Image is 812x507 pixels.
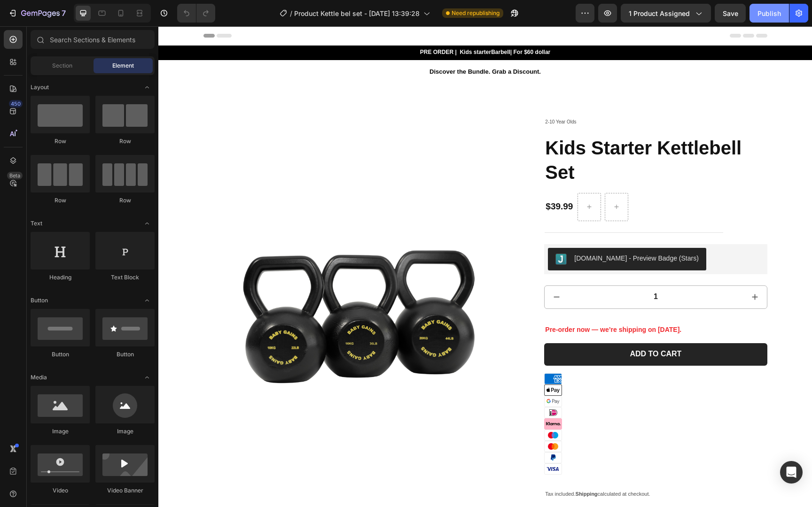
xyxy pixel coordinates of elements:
[439,465,492,470] span: calculated at checkout.
[417,463,439,471] a: Shipping
[95,350,155,359] div: Button
[31,137,90,146] div: Row
[95,427,155,436] div: Image
[621,4,711,23] button: 1 product assigned
[177,4,215,23] div: Undo/Redo
[62,8,66,19] p: 7
[45,91,357,506] img: Kids Starter Kettlebell Set Baby Gains
[158,26,812,507] iframe: Design area
[95,486,155,495] div: Video Banner
[95,273,155,282] div: Text Block
[31,219,42,228] span: Text
[780,461,803,484] div: Open Intercom Messenger
[95,137,155,146] div: Row
[387,465,417,470] span: Tax included.
[31,273,90,282] div: Heading
[715,4,746,23] button: Save
[31,486,90,495] div: Video
[7,172,23,179] div: Beta
[31,427,90,436] div: Image
[140,80,155,95] span: Toggle open
[386,317,609,339] button: Add to cart
[417,465,439,470] strong: Shipping
[386,108,609,159] h1: Kids Starter Kettlebell Set
[294,8,420,18] span: Product Kettle bel set - [DATE] 13:39:28
[31,350,90,359] div: Button
[140,293,155,308] span: Toggle open
[471,323,523,333] div: Add to cart
[31,83,49,92] span: Layout
[416,227,540,237] div: [DOMAIN_NAME] - Preview Badge (Stars)
[387,300,523,307] strong: Pre-order now — we’re shipping on [DATE].
[723,9,738,17] span: Save
[31,296,48,305] span: Button
[387,92,608,100] p: 2-10 Year Olds
[271,42,383,49] a: Discover the Bundle. Grab a Discount.
[4,4,70,23] button: 7
[31,30,155,49] input: Search Sections & Elements
[112,61,134,70] span: Element
[140,216,155,231] span: Toggle open
[31,196,90,205] div: Row
[386,174,415,187] div: $39.99
[750,4,789,23] button: Publish
[410,260,585,282] input: quantity
[629,8,690,18] span: 1 product assigned
[95,196,155,205] div: Row
[140,370,155,385] span: Toggle open
[31,373,47,382] span: Media
[397,227,408,238] img: Judgeme.png
[452,9,500,17] span: Need republishing
[390,222,548,244] button: Judge.me - Preview Badge (Stars)
[585,260,609,282] button: increment
[386,260,410,282] button: decrement
[290,8,292,18] span: /
[52,61,72,70] span: Section
[757,8,781,18] div: Publish
[9,100,23,108] div: 450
